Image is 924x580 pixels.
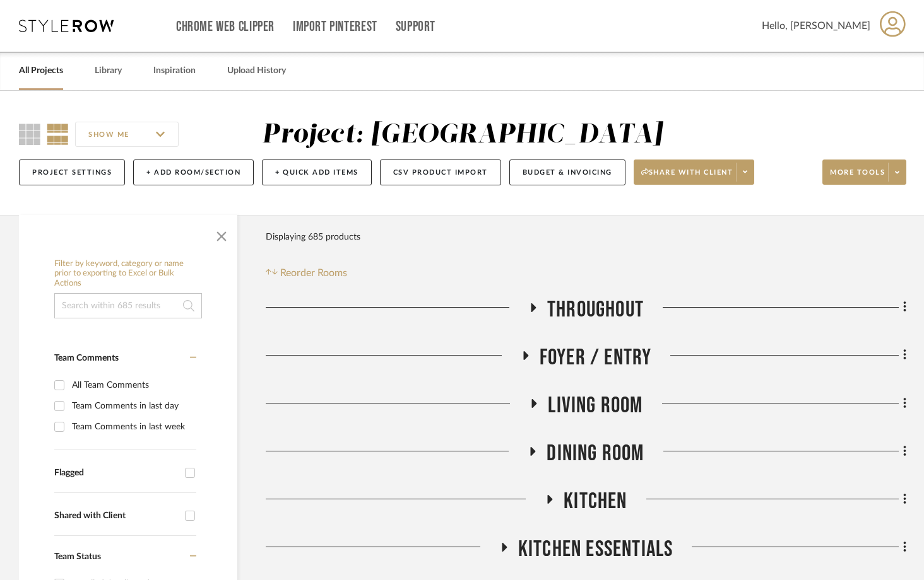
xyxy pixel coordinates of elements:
[54,354,119,362] span: Team Comments
[830,168,885,187] span: More tools
[762,18,870,33] span: Hello, [PERSON_NAME]
[262,122,663,148] div: Project: [GEOGRAPHIC_DATA]
[133,159,254,185] button: + Add Room/Section
[54,259,202,289] h6: Filter by keyword, category or name prior to exporting to Excel or Bulk Actions
[266,224,360,250] div: Displaying 685 products
[54,511,179,521] div: Shared with Client
[266,265,347,281] button: Reorder Rooms
[641,168,733,187] span: Share with client
[72,417,193,437] div: Team Comments in last week
[396,21,435,32] a: Support
[72,396,193,416] div: Team Comments in last day
[280,265,347,281] span: Reorder Rooms
[153,62,196,79] a: Inspiration
[518,536,673,563] span: Kitchen Essentials
[262,159,372,185] button: + Quick Add Items
[19,159,125,185] button: Project Settings
[509,159,625,185] button: Budget & Invoicing
[540,344,652,371] span: Foyer / Entry
[634,159,755,185] button: Share with client
[54,552,101,561] span: Team Status
[72,375,193,395] div: All Team Comments
[176,21,275,32] a: Chrome Web Clipper
[564,488,627,515] span: Kitchen
[209,221,234,246] button: Close
[822,159,906,185] button: More tools
[54,293,202,318] input: Search within 685 results
[548,392,643,419] span: Living Room
[547,296,644,323] span: THROUGHOUT
[293,21,377,32] a: Import Pinterest
[95,62,122,79] a: Library
[227,62,286,79] a: Upload History
[380,159,501,185] button: CSV Product Import
[54,468,179,478] div: Flagged
[547,440,644,467] span: Dining Room
[19,62,63,79] a: All Projects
